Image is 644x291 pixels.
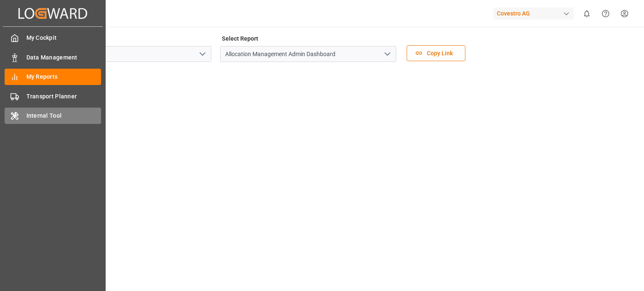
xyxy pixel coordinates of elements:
span: Data Management [26,53,101,62]
input: Type to search/select [220,46,396,62]
span: Copy Link [423,49,457,58]
label: Select Report [220,33,260,44]
a: My Cockpit [5,30,101,46]
button: Covestro AG [493,5,577,21]
button: open menu [381,48,393,61]
span: My Cockpit [26,33,101,42]
a: Data Management [5,49,101,65]
span: Transport Planner [26,92,101,101]
a: Transport Planner [5,88,101,104]
button: Copy Link [407,45,465,61]
a: My Reports [5,69,101,85]
span: My Reports [26,72,101,81]
button: show 0 new notifications [577,4,596,23]
button: Help Center [596,4,615,23]
div: Covestro AG [493,8,574,20]
button: open menu [196,48,208,61]
input: Type to search/select [35,46,211,62]
span: Internal Tool [26,111,101,120]
a: Internal Tool [5,108,101,124]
